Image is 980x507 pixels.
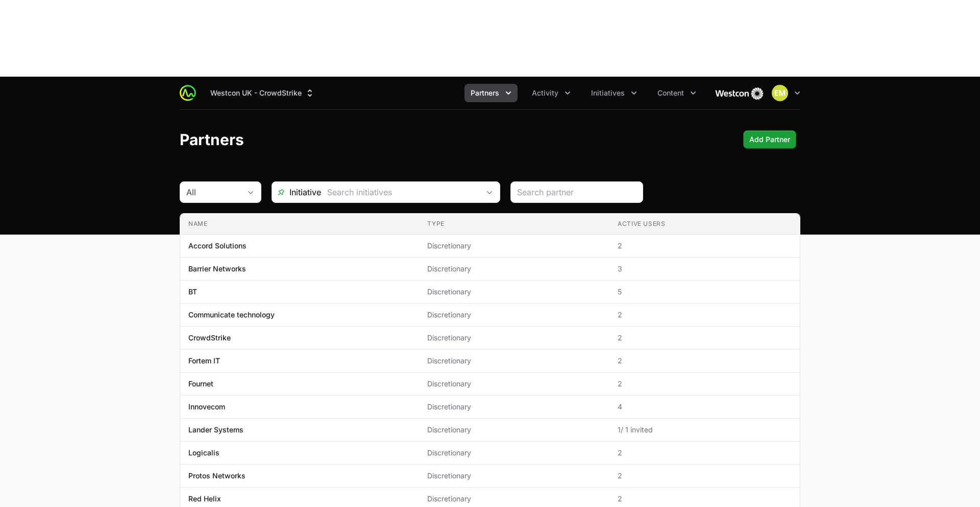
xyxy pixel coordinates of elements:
[743,130,796,149] div: Primary actions
[651,84,702,102] button: Content
[618,448,792,458] span: 2
[618,356,792,366] span: 2
[526,84,577,102] button: Activity
[204,84,321,102] button: Westcon UK - CrowdStrike
[188,379,213,389] p: Fournet
[427,425,601,435] span: Discretionary
[618,494,792,504] span: 2
[618,425,792,435] span: 1 / 1 invited
[585,84,643,102] button: Initiatives
[618,379,792,389] span: 2
[427,448,601,458] span: Discretionary
[188,448,219,458] p: Logicalis
[618,264,792,274] span: 3
[464,84,518,102] div: Partners menu
[618,310,792,320] span: 2
[464,84,518,102] button: Partners
[427,241,601,251] span: Discretionary
[743,130,796,149] button: Add Partner
[479,182,500,202] div: Open
[188,356,220,366] p: Fortem IT
[585,84,643,102] div: Initiatives menu
[188,471,246,481] p: Protos Networks
[618,241,792,251] span: 2
[772,85,788,101] img: Eric Mingus
[532,88,558,98] span: Activity
[427,356,601,366] span: Discretionary
[188,402,225,412] p: Innovecom
[272,186,321,198] span: Initiative
[180,130,244,149] h1: Partners
[618,287,792,297] span: 5
[651,84,702,102] div: Content menu
[618,333,792,343] span: 2
[186,186,240,198] div: All
[427,471,601,481] span: Discretionary
[591,88,625,98] span: Initiatives
[517,186,636,198] input: Search partner
[657,88,684,98] span: Content
[180,182,261,202] button: All
[526,84,577,102] div: Activity menu
[204,84,321,102] div: Supplier switch menu
[618,471,792,481] span: 2
[188,310,275,320] p: Communicate technology
[427,333,601,343] span: Discretionary
[180,85,196,101] img: ActivitySource
[188,264,246,274] p: Barrier Networks
[419,214,609,235] th: Type
[180,214,419,235] th: Name
[609,214,800,235] th: Active Users
[188,287,197,297] p: BT
[427,494,601,504] span: Discretionary
[188,241,247,251] p: Accord Solutions
[188,333,231,343] p: CrowdStrike
[188,494,221,504] p: Red Helix
[188,425,243,435] p: Lander Systems
[427,310,601,320] span: Discretionary
[427,379,601,389] span: Discretionary
[427,264,601,274] span: Discretionary
[749,133,790,146] span: Add Partner
[427,402,601,412] span: Discretionary
[471,88,499,98] span: Partners
[715,83,764,103] img: Westcon UK
[618,402,792,412] span: 4
[321,182,479,202] input: Search initiatives
[196,84,702,102] div: Main navigation
[427,287,601,297] span: Discretionary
